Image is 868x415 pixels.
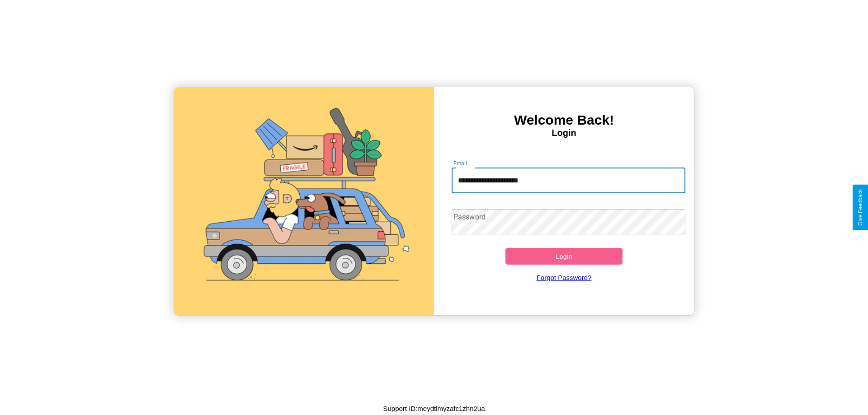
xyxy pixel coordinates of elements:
a: Forgot Password? [447,265,681,290]
div: Give Feedback [857,189,863,226]
img: gif [174,87,434,315]
h4: Login [434,128,694,138]
h3: Welcome Back! [434,112,694,128]
p: Support ID: meydtlmyzafc1zhn2ua [383,402,485,415]
button: Login [505,248,623,265]
label: Email [453,159,467,167]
